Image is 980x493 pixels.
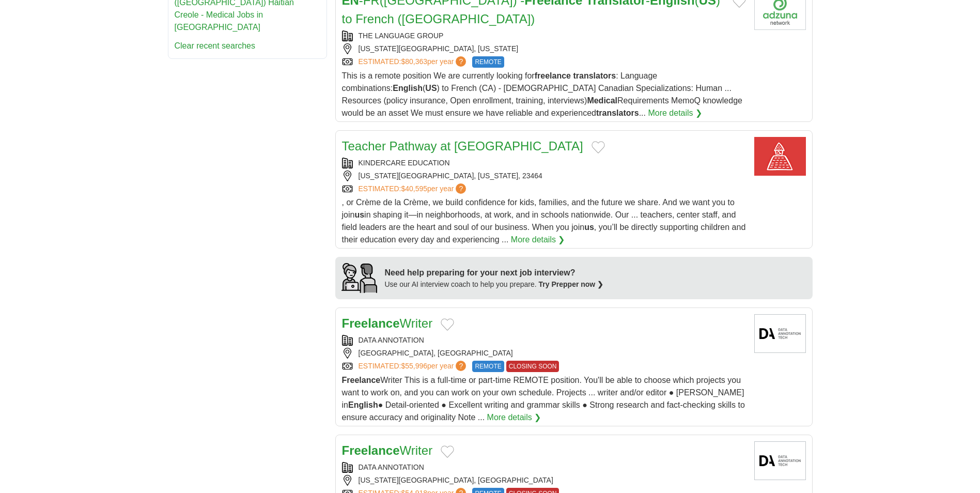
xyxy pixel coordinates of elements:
span: ? [456,56,466,67]
a: ESTIMATED:$80,363per year? [359,56,469,68]
strong: US [425,84,437,93]
strong: freelance [535,71,571,80]
button: Add to favorite jobs [441,445,454,458]
span: ? [456,183,466,194]
a: FreelanceWriter [342,443,433,457]
strong: Freelance [342,443,400,457]
a: KINDERCARE EDUCATION [359,159,450,167]
div: THE LANGUAGE GROUP [342,30,746,41]
a: FreelanceWriter [342,316,433,330]
img: Company logo [754,314,806,353]
span: This is a remote position We are currently looking for : Language combinations: ( ) to French (CA... [342,71,742,117]
div: DATA ANNOTATION [342,335,746,346]
strong: English [348,400,378,409]
a: ESTIMATED:$40,595per year? [359,183,469,194]
span: CLOSING SOON [506,361,559,372]
img: KinderCare Education logo [754,137,806,176]
a: ESTIMATED:$55,996per year? [359,361,469,372]
a: More details ❯ [511,234,565,246]
span: , or Crème de la Crème, we build confidence for kids, families, and the future we share. And we w... [342,198,746,244]
span: REMOTE [472,56,504,68]
a: Clear recent searches [175,41,256,50]
div: [GEOGRAPHIC_DATA], [GEOGRAPHIC_DATA] [342,348,746,359]
strong: Freelance [342,316,400,330]
a: Teacher Pathway at [GEOGRAPHIC_DATA] [342,139,583,153]
span: $80,363 [401,57,427,66]
div: DATA ANNOTATION [342,462,746,473]
span: $55,996 [401,362,427,370]
div: [US_STATE][GEOGRAPHIC_DATA], [US_STATE] [342,43,746,54]
div: Need help preparing for your next job interview? [385,267,604,279]
span: ? [456,361,466,371]
a: Try Prepper now ❯ [539,280,604,288]
img: Company logo [754,441,806,480]
a: More details ❯ [487,411,541,424]
strong: us [354,210,364,219]
div: [US_STATE][GEOGRAPHIC_DATA], [US_STATE], 23464 [342,171,746,181]
strong: Medical [587,96,617,105]
button: Add to favorite jobs [592,141,605,153]
strong: Freelance [342,376,381,384]
div: [US_STATE][GEOGRAPHIC_DATA], [GEOGRAPHIC_DATA] [342,475,746,486]
span: Writer This is a full-time or part-time REMOTE position. You'll be able to choose which projects ... [342,376,745,422]
a: More details ❯ [648,107,702,119]
strong: translators [573,71,616,80]
span: $40,595 [401,184,427,193]
strong: translators [596,109,639,117]
div: Use our AI interview coach to help you prepare. [385,279,604,290]
button: Add to favorite jobs [441,318,454,331]
strong: us [584,223,594,232]
strong: English [393,84,423,93]
span: REMOTE [472,361,504,372]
